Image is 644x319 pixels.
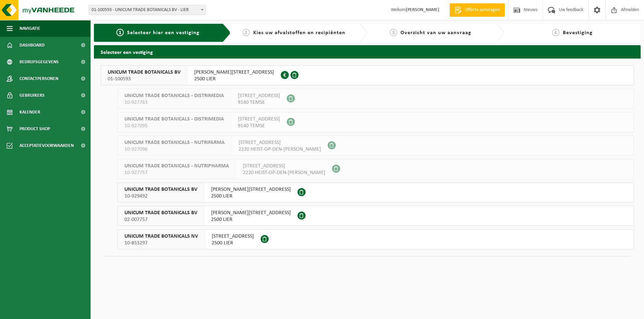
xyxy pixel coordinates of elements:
span: 2500 LIER [212,240,254,246]
span: 10-927763 [124,99,224,106]
span: UNICUM TRADE BOTANICALS NV [124,233,198,240]
span: [PERSON_NAME][STREET_ADDRESS] [211,186,291,193]
button: UNICUM TRADE BOTANICALS NV 10-853297 [STREET_ADDRESS]2500 LIER [117,229,634,249]
span: Gebruikers [19,87,45,104]
span: Offerte aanvragen [463,7,501,13]
span: Bevestiging [563,30,593,35]
span: 10-927095 [124,123,224,129]
span: 9140 TEMSE [238,99,280,106]
span: 01-100593 [108,76,180,82]
span: Overzicht van uw aanvraag [400,30,471,35]
a: Offerte aanvragen [449,3,505,17]
span: 9140 TEMSE [238,123,280,129]
span: 2 [243,29,250,36]
span: UNICUM TRADE BOTANICALS - NUTRIFARMA [124,139,225,146]
span: 10-927757 [124,169,229,176]
span: 10-929492 [124,193,197,200]
span: 1 [116,29,124,36]
span: UNICUM TRADE BOTANICALS - DISTRIMEDIA [124,116,224,123]
span: UNICUM TRADE BOTANICALS BV [108,69,180,76]
span: Dashboard [19,37,45,54]
span: 02-007757 [124,216,197,223]
span: [STREET_ADDRESS] [238,139,321,146]
button: UNICUM TRADE BOTANICALS BV 10-929492 [PERSON_NAME][STREET_ADDRESS]2500 LIER [117,182,634,203]
strong: [PERSON_NAME] [406,7,439,12]
span: UNICUM TRADE BOTANICALS BV [124,210,197,216]
span: Acceptatievoorwaarden [19,137,74,154]
span: Selecteer hier een vestiging [127,30,200,35]
span: 10-853297 [124,240,198,246]
span: Navigatie [19,20,40,37]
span: Product Shop [19,121,50,137]
span: 2500 LIER [211,216,291,223]
span: [PERSON_NAME][STREET_ADDRESS] [211,210,291,216]
span: UNICUM TRADE BOTANICALS BV [124,186,197,193]
span: 2220 HEIST-OP-DEN-[PERSON_NAME] [238,146,321,153]
span: 01-100593 - UNICUM TRADE BOTANICALS BV - LIER [89,5,206,15]
span: 4 [552,29,559,36]
span: Kies uw afvalstoffen en recipiënten [253,30,345,35]
span: Kalender [19,104,40,121]
h2: Selecteer een vestiging [94,45,641,58]
button: UNICUM TRADE BOTANICALS BV 02-007757 [PERSON_NAME][STREET_ADDRESS]2500 LIER [117,206,634,226]
span: [STREET_ADDRESS] [243,163,325,169]
span: 10-927096 [124,146,225,153]
span: Contactpersonen [19,70,58,87]
span: 3 [390,29,397,36]
span: [STREET_ADDRESS] [238,116,280,123]
span: [STREET_ADDRESS] [212,233,254,240]
span: 2500 LIER [211,193,291,200]
button: UNICUM TRADE BOTANICALS BV 01-100593 [PERSON_NAME][STREET_ADDRESS]2500 LIER [101,65,634,85]
span: [PERSON_NAME][STREET_ADDRESS] [194,69,274,76]
span: [STREET_ADDRESS] [238,92,280,99]
span: Bedrijfsgegevens [19,54,59,70]
span: 2220 HEIST-OP-DEN-[PERSON_NAME] [243,169,325,176]
span: UNICUM TRADE BOTANICALS - NUTRIPHARMA [124,163,229,169]
span: 2500 LIER [194,76,274,82]
span: UNICUM TRADE BOTANICALS - DISTRIMEDIA [124,92,224,99]
span: 01-100593 - UNICUM TRADE BOTANICALS BV - LIER [89,5,206,15]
